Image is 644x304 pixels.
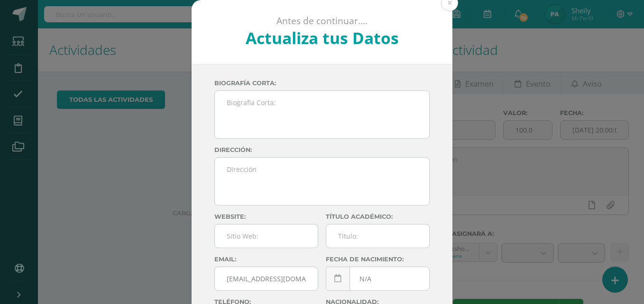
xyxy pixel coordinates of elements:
label: Website: [214,213,318,220]
input: Titulo: [326,224,429,248]
label: Email: [214,256,318,263]
label: Fecha de nacimiento: [326,256,430,263]
label: Biografía corta: [214,80,430,87]
label: Título académico: [326,213,430,220]
label: Dirección: [214,146,430,153]
p: Antes de continuar.... [217,15,427,27]
h2: Actualiza tus Datos [217,27,427,49]
input: Sitio Web: [215,224,318,248]
input: Correo Electronico: [215,267,318,290]
input: Fecha de Nacimiento: [326,267,429,290]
